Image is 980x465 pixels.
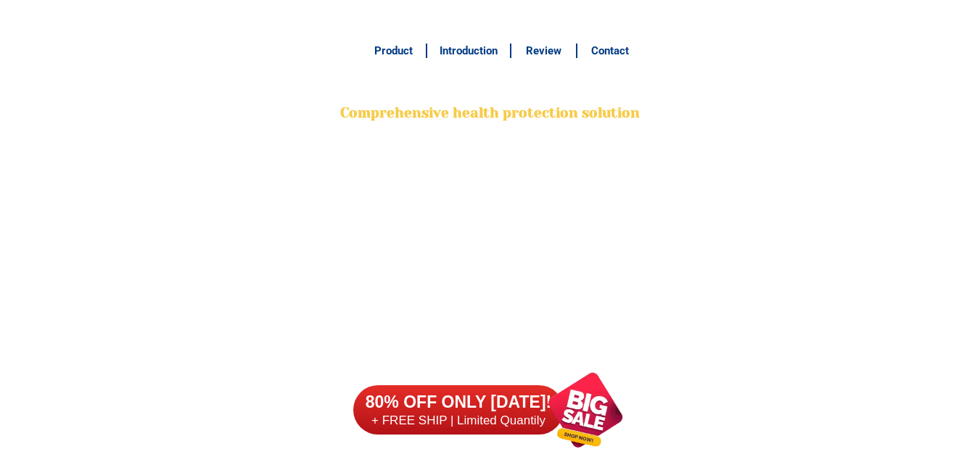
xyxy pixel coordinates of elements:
h2: Comprehensive health protection solution [338,103,643,124]
h6: + FREE SHIP | Limited Quantily [349,413,566,429]
h2: BONA VITA COFFEE [338,70,643,104]
h6: Review [519,43,569,59]
h3: FREE SHIPPING NATIONWIDE [338,8,643,30]
h6: Contact [585,43,635,59]
h6: Introduction [435,43,502,59]
h6: 80% OFF ONLY [DATE]! [349,391,566,413]
h6: Product [368,43,418,59]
